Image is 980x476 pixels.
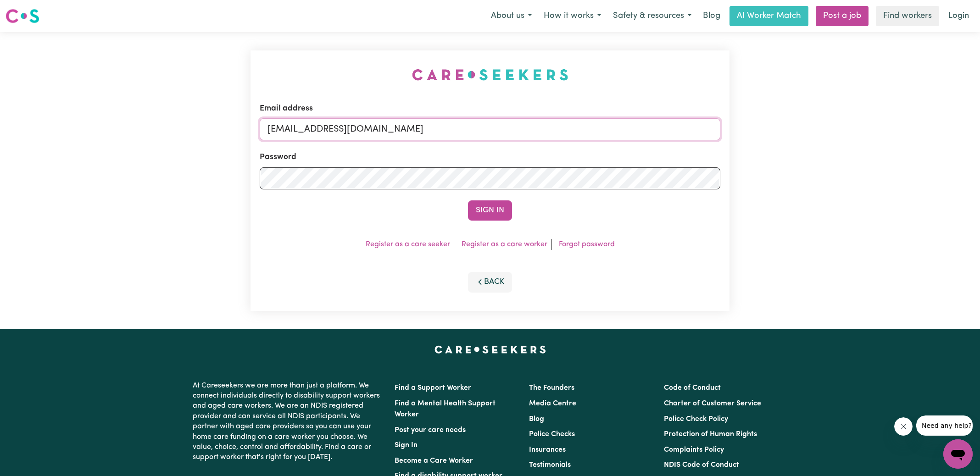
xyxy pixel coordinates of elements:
a: Find a Mental Health Support Worker [395,400,496,418]
label: Password [260,151,296,163]
a: Sign In [395,442,418,449]
a: Protection of Human Rights [664,431,757,438]
button: Back [468,272,512,292]
a: Blog [697,6,726,26]
button: About us [485,6,538,26]
a: Police Check Policy [664,415,728,423]
button: How it works [538,6,607,26]
a: Media Centre [529,400,576,407]
a: Find workers [876,6,939,26]
a: Post your care needs [395,426,466,434]
a: Charter of Customer Service [664,400,761,407]
a: Complaints Policy [664,446,724,454]
a: Register as a care worker [462,241,547,248]
a: AI Worker Match [729,6,808,26]
a: Careseekers home page [434,346,546,353]
a: The Founders [529,384,574,392]
a: Code of Conduct [664,384,721,392]
iframe: Button to launch messaging window [943,439,973,469]
a: Become a Care Worker [395,457,473,465]
iframe: Close message [894,417,913,436]
a: Insurances [529,446,566,454]
label: Email address [260,103,313,115]
a: Forgot password [559,241,615,248]
p: At Careseekers we are more than just a platform. We connect individuals directly to disability su... [193,377,384,466]
a: Testimonials [529,461,571,469]
button: Sign In [468,200,512,221]
button: Safety & resources [607,6,697,26]
a: Register as a care seeker [366,241,450,248]
a: Post a job [816,6,869,26]
a: NDIS Code of Conduct [664,461,739,469]
img: Careseekers logo [6,8,39,24]
a: Blog [529,415,544,423]
a: Careseekers logo [6,6,39,27]
a: Find a Support Worker [395,384,471,392]
input: Email address [260,118,720,140]
iframe: Message from company [916,415,973,436]
a: Login [943,6,974,26]
a: Police Checks [529,431,575,438]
